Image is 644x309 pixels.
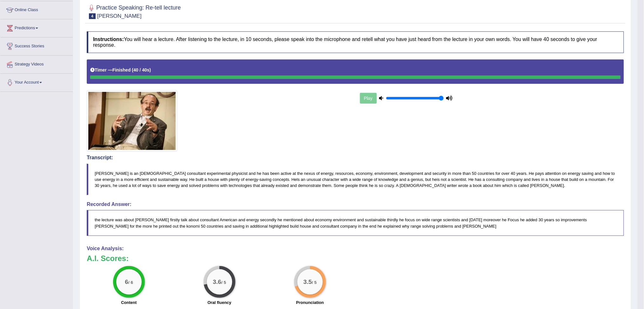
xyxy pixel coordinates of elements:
[207,299,231,306] label: Oral fluency
[0,38,73,53] a: Success Stories
[0,19,73,35] a: Predictions
[89,13,96,19] span: 4
[125,278,128,285] big: 6
[87,3,181,19] h2: Practice Speaking: Re-tell lecture
[132,67,133,72] b: (
[87,254,129,263] b: A.I. Scores:
[87,164,624,195] blockquote: [PERSON_NAME] is an [DEMOGRAPHIC_DATA] consultant experimental physicist and he has been active a...
[133,67,150,72] b: 40 / 40s
[0,56,73,72] a: Strategy Videos
[312,280,317,285] small: / 5
[0,74,73,90] a: Your Account
[128,280,133,285] small: / 6
[97,13,142,19] small: [PERSON_NAME]
[93,37,124,42] b: Instructions:
[221,280,226,285] small: / 5
[87,31,624,53] h4: You will hear a lecture. After listening to the lecture, in 10 seconds, please speak into the mic...
[0,1,73,17] a: Online Class
[87,246,624,251] h4: Voice Analysis:
[303,278,312,285] big: 3.5
[213,278,221,285] big: 3.6
[87,155,624,161] h4: Transcript:
[112,67,131,72] b: Finished
[150,67,151,72] b: )
[87,202,624,207] h4: Recorded Answer:
[121,299,137,306] label: Content
[296,299,324,306] label: Pronunciation
[87,210,624,236] blockquote: the lecture was about [PERSON_NAME] firstly talk about consultant American and energy secondly he...
[90,68,151,72] h5: Timer —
